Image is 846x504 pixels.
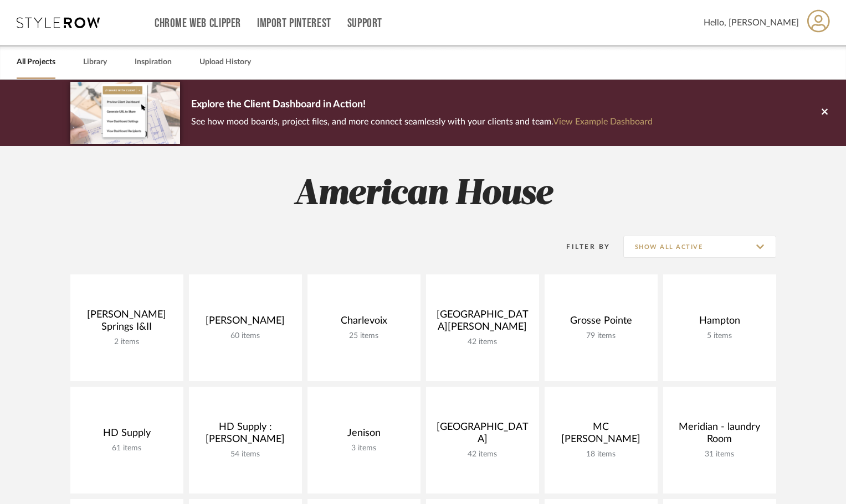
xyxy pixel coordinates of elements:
[553,117,653,126] a: View Example Dashboard
[704,16,799,29] span: Hello, [PERSON_NAME]
[79,427,175,444] div: HD Supply
[191,114,653,129] p: See how mood boards, project files, and more connect seamlessly with your clients and team.
[257,19,331,28] a: Import Pinterest
[316,331,412,341] div: 25 items
[199,55,251,70] a: Upload History
[316,444,412,453] div: 3 items
[191,96,653,114] p: Explore the Client Dashboard in Action!
[435,421,530,450] div: [GEOGRAPHIC_DATA]
[155,19,241,28] a: Chrome Web Clipper
[79,444,175,453] div: 61 items
[135,55,172,70] a: Inspiration
[672,331,767,341] div: 5 items
[435,309,530,337] div: [GEOGRAPHIC_DATA][PERSON_NAME]
[24,174,822,215] h2: American House
[198,331,293,341] div: 60 items
[198,421,293,450] div: HD Supply : [PERSON_NAME]
[553,450,649,459] div: 18 items
[553,421,649,450] div: MC [PERSON_NAME]
[17,55,55,70] a: All Projects
[70,82,180,143] img: d5d033c5-7b12-40c2-a960-1ecee1989c38.png
[435,337,530,347] div: 42 items
[79,309,175,337] div: [PERSON_NAME] Springs I&II
[553,315,649,331] div: Grosse Pointe
[79,337,175,347] div: 2 items
[316,427,412,444] div: Jenison
[672,421,767,450] div: Meridian - laundry Room
[347,19,382,28] a: Support
[83,55,107,70] a: Library
[316,315,412,331] div: Charlevoix
[198,315,293,331] div: [PERSON_NAME]
[672,450,767,459] div: 31 items
[435,450,530,459] div: 42 items
[672,315,767,331] div: Hampton
[553,331,649,341] div: 79 items
[198,450,293,459] div: 54 items
[552,241,611,252] div: Filter By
